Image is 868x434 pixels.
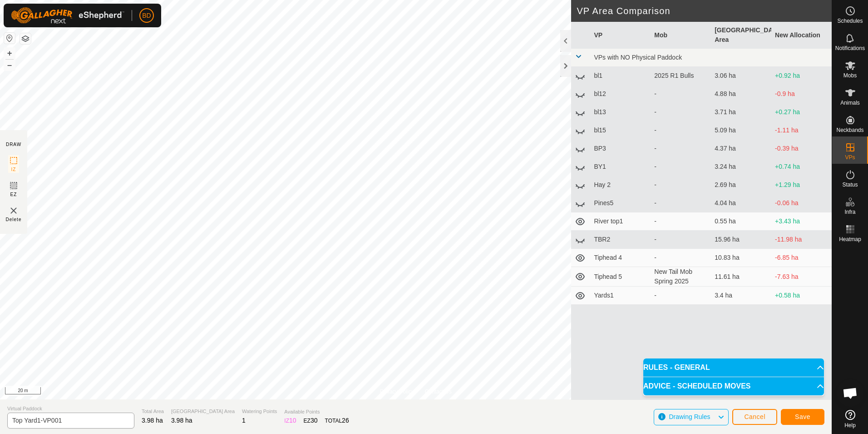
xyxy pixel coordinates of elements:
th: [GEOGRAPHIC_DATA] Area [711,22,771,49]
div: - [654,107,707,117]
div: EZ [304,416,318,425]
span: VPs with NO Physical Paddock [594,54,682,61]
td: +1.29 ha [771,176,832,194]
span: [GEOGRAPHIC_DATA] Area [171,408,235,415]
td: -11.98 ha [771,231,832,249]
a: Contact Us [425,388,452,396]
td: -0.39 ha [771,140,832,158]
td: -7.63 ha [771,267,832,287]
div: Open chat [837,379,864,407]
p-accordion-header: ADVICE - SCHEDULED MOVES [643,377,824,395]
button: Save [781,409,824,425]
span: Drawing Rules [669,413,710,420]
div: - [654,126,707,135]
td: 4.04 ha [711,194,771,212]
span: Infra [844,209,855,215]
span: BD [142,11,151,20]
td: +3.43 ha [771,212,832,231]
span: Schedules [837,18,863,24]
button: Map Layers [20,33,31,44]
div: - [654,144,707,153]
th: New Allocation [771,22,832,49]
span: Heatmap [839,237,861,242]
div: - [654,253,707,262]
td: TBR2 [590,231,651,249]
button: – [4,60,15,71]
span: 3.98 ha [142,417,163,424]
td: 3.24 ha [711,158,771,176]
button: Reset Map [4,33,15,44]
span: Save [795,413,810,420]
td: -1.11 ha [771,121,832,140]
span: 10 [289,417,296,424]
button: Cancel [732,409,777,425]
td: River top1 [590,212,651,231]
td: Hay 2 [590,176,651,194]
td: 3.71 ha [711,103,771,121]
span: 3.98 ha [171,417,192,424]
td: 4.37 ha [711,140,771,158]
div: DRAW [6,141,21,148]
span: IZ [11,166,16,173]
td: Tiphead 5 [590,267,651,287]
td: 3.06 ha [711,67,771,85]
span: Notifications [835,45,865,51]
a: Help [832,406,868,432]
td: 4.88 ha [711,85,771,103]
td: -0.06 ha [771,194,832,212]
td: 2.69 ha [711,176,771,194]
span: Help [844,423,856,428]
td: BY1 [590,158,651,176]
span: Total Area [142,408,164,415]
div: - [654,162,707,172]
div: 2025 R1 Bulls [654,71,707,81]
img: VP [8,205,19,216]
a: Privacy Policy [380,388,414,396]
p-accordion-header: RULES - GENERAL [643,358,824,377]
span: Delete [6,216,22,223]
span: Watering Points [242,408,277,415]
span: ADVICE - SCHEDULED MOVES [643,383,750,390]
div: TOTAL [325,416,349,425]
td: Tiphead 4 [590,249,651,267]
div: - [654,217,707,226]
div: - [654,180,707,190]
td: 15.96 ha [711,231,771,249]
span: Virtual Paddock [7,405,134,413]
td: +0.58 ha [771,287,832,305]
span: Neckbands [836,127,863,133]
td: +0.92 ha [771,67,832,85]
td: +0.27 ha [771,103,832,121]
td: 3.4 ha [711,287,771,305]
div: - [654,89,707,99]
td: BP3 [590,140,651,158]
td: bl1 [590,67,651,85]
h2: VP Area Comparison [577,5,832,16]
td: bl13 [590,103,651,121]
th: VP [590,22,651,49]
span: 26 [342,417,349,424]
td: 11.61 ha [711,267,771,287]
td: bl12 [590,85,651,103]
div: New Tail Mob Spring 2025 [654,267,707,286]
div: - [654,291,707,300]
span: 1 [242,417,246,424]
span: Animals [840,100,860,106]
td: 5.09 ha [711,121,771,140]
span: RULES - GENERAL [643,364,710,371]
div: - [654,198,707,208]
span: Available Points [284,408,349,416]
span: Mobs [843,73,857,78]
td: +0.74 ha [771,158,832,176]
span: VPs [845,155,855,160]
td: 0.55 ha [711,212,771,231]
td: 10.83 ha [711,249,771,267]
div: IZ [284,416,296,425]
span: 30 [311,417,318,424]
td: bl15 [590,121,651,140]
span: Cancel [744,413,765,420]
td: -6.85 ha [771,249,832,267]
td: Yards1 [590,287,651,305]
div: - [654,235,707,244]
span: Status [842,182,858,187]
